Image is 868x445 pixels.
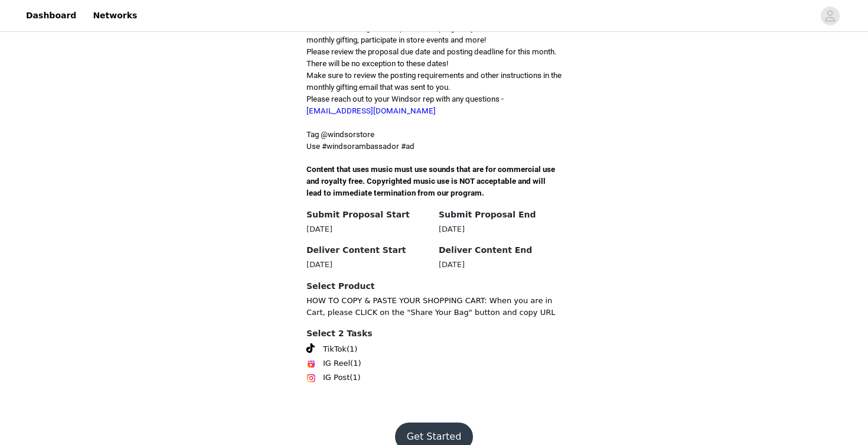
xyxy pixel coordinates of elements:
[306,130,374,139] span: Tag @windsorstore
[306,359,316,369] img: Instagram Reels Icon
[306,71,562,92] span: Make sure to review the posting requirements and other instructions in the monthly gifting email ...
[347,343,357,355] span: (1)
[306,142,415,151] span: Use #windsorambassador #ad
[306,95,504,115] span: Please reach out to your Windsor rep with any questions -
[323,358,350,369] span: IG Reel
[439,223,562,235] div: [DATE]
[306,223,429,235] div: [DATE]
[323,343,347,355] span: TikTok
[306,106,436,115] a: [EMAIL_ADDRESS][DOMAIN_NAME]
[306,209,429,221] h4: Submit Proposal Start
[306,259,429,271] div: [DATE]
[350,372,360,384] span: (1)
[306,280,562,293] h4: Select Product
[19,2,83,29] a: Dashboard
[323,372,350,384] span: IG Post
[306,165,557,197] span: Content that uses music must use sounds that are for commercial use and royalty free. Copyrighted...
[306,327,562,340] h4: Select 2 Tasks
[86,2,144,29] a: Networks
[306,373,316,383] img: Instagram Icon
[439,209,562,221] h4: Submit Proposal End
[306,295,562,318] p: HOW TO COPY & PASTE YOUR SHOPPING CART: When you are in Cart, please CLICK on the "Share Your Bag...
[439,259,562,271] div: [DATE]
[306,47,557,68] span: Please review the proposal due date and posting deadline for this month. There will be no excepti...
[350,358,361,369] span: (1)
[824,7,836,25] div: avatar
[439,244,562,256] h4: Deliver Content End
[306,244,429,256] h4: Deliver Content Start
